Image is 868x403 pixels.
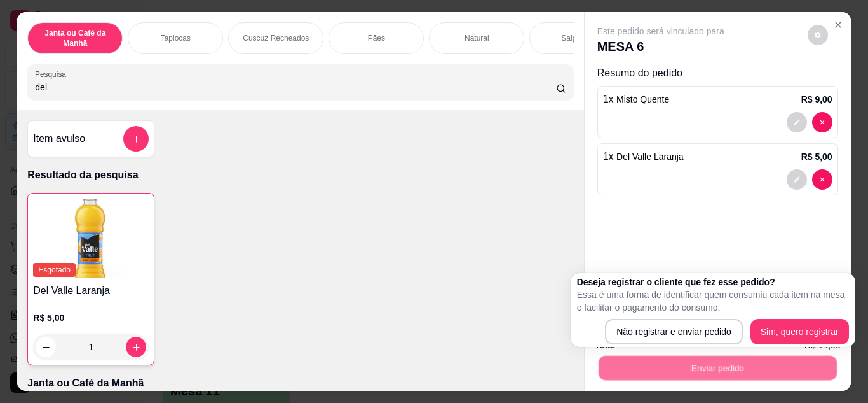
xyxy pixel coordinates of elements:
button: decrease-product-quantity [808,25,828,45]
p: Natural [465,33,489,43]
p: R$ 5,00 [33,311,149,324]
button: Sim, quero registrar [750,319,849,344]
span: Del Valle Laranja [616,152,684,162]
h4: Del Valle Laranja [33,283,149,299]
img: product-image [33,199,149,278]
p: Resultado da pesquisa [27,167,573,183]
button: add-separate-item [123,126,149,152]
p: Este pedido será vinculado para [597,25,724,38]
p: Essa é uma forma de identificar quem consumiu cada item na mesa e facilitar o pagamento do consumo. [577,288,849,314]
p: Tapiocas [161,33,191,43]
button: decrease-product-quantity [812,112,832,132]
p: R$ 5,00 [801,150,832,163]
h4: Item avulso [33,131,85,146]
button: decrease-product-quantity [812,169,832,190]
button: Enviar pedido [598,356,836,381]
p: Resumo do pedido [597,66,838,81]
button: Não registrar e enviar pedido [605,319,743,344]
p: MESA 6 [597,38,724,55]
button: decrease-product-quantity [36,337,56,357]
button: decrease-product-quantity [787,169,807,190]
span: Esgotado [33,263,76,277]
p: Salgados [561,33,593,43]
button: increase-product-quantity [126,337,146,357]
p: Pães [368,33,385,43]
p: R$ 9,00 [801,93,832,106]
p: Cuscuz Recheados [243,33,309,43]
p: 1 x [603,149,684,164]
p: 1 x [603,92,670,107]
p: Janta ou Café da Manhã [27,376,573,391]
button: decrease-product-quantity [787,112,807,132]
input: Pesquisa [35,81,556,94]
h2: Deseja registrar o cliente que fez esse pedido? [577,276,849,288]
label: Pesquisa [35,69,71,80]
span: Misto Quente [616,94,669,104]
p: Janta ou Café da Manhã [38,28,112,48]
button: Close [828,15,848,35]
